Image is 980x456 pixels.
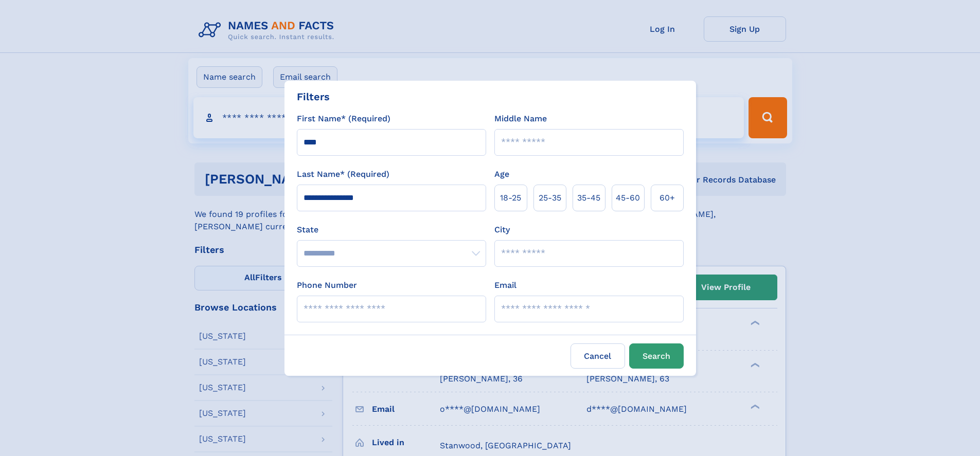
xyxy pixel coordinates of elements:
label: Phone Number [297,279,357,291]
label: Email [494,279,516,291]
button: Search [629,343,684,369]
div: Filters [297,89,330,104]
label: State [297,224,486,236]
span: 35‑45 [577,192,600,204]
label: Cancel [571,343,625,369]
span: 45‑60 [616,192,640,204]
label: Middle Name [494,113,547,125]
span: 25‑35 [539,192,561,204]
label: First Name* (Required) [297,113,390,125]
span: 60+ [660,192,675,204]
span: 18‑25 [500,192,521,204]
label: City [494,224,510,236]
label: Last Name* (Required) [297,168,389,180]
label: Age [494,168,509,180]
